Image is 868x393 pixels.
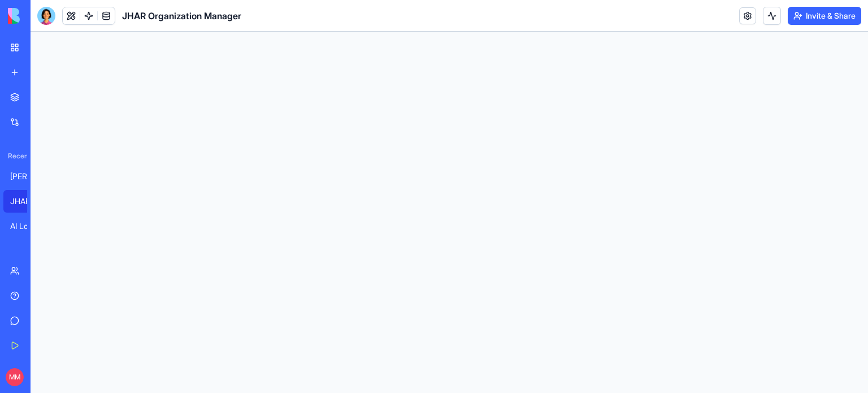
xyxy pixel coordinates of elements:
[10,196,42,207] div: JHAR Organization Manager
[788,7,861,25] button: Invite & Share
[122,9,241,23] span: JHAR Organization Manager
[3,215,49,237] a: AI Logo Generator
[3,165,49,188] a: [PERSON_NAME] Construction Manager
[8,8,78,24] img: logo
[3,152,27,161] span: Recent
[10,171,42,182] div: [PERSON_NAME] Construction Manager
[10,221,42,232] div: AI Logo Generator
[3,190,49,213] a: JHAR Organization Manager
[6,368,24,386] span: MM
